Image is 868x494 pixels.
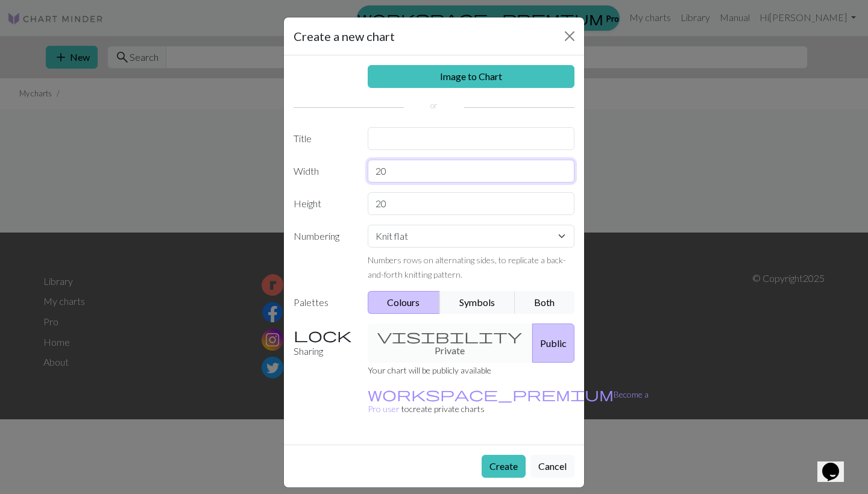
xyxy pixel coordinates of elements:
label: Width [286,160,360,183]
button: Colours [368,291,441,314]
a: Image to Chart [368,65,575,88]
iframe: chat widget [817,446,856,482]
button: Cancel [530,455,574,478]
label: Height [286,192,360,215]
label: Palettes [286,291,360,314]
h5: Create a new chart [294,27,395,45]
button: Close [560,27,579,46]
label: Sharing [286,324,360,363]
button: Both [515,291,575,314]
label: Numbering [286,225,360,281]
a: Become a Pro user [368,389,649,414]
small: to create private charts [368,389,649,414]
label: Title [286,127,360,150]
small: Your chart will be publicly available [368,365,491,375]
button: Public [532,324,574,363]
small: Numbers rows on alternating sides, to replicate a back-and-forth knitting pattern. [368,255,566,280]
button: Symbols [439,291,515,314]
span: workspace_premium [368,386,614,402]
button: Create [482,455,526,478]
